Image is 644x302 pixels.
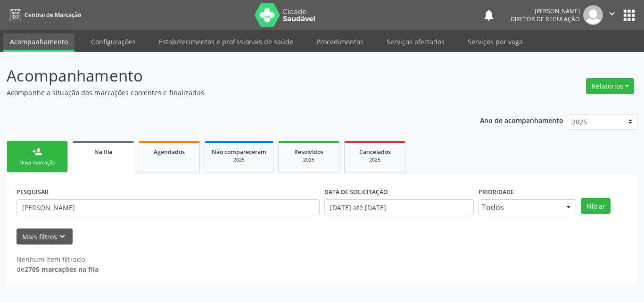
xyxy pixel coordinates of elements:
div: de [17,264,99,274]
input: Selecione um intervalo [324,199,474,215]
a: Acompanhamento [3,33,74,52]
button: notifications [482,8,495,22]
a: Serviços ofertados [380,33,451,50]
div: Nenhum item filtrado [17,254,99,264]
i:  [607,8,617,19]
div: 2025 [285,156,332,163]
i: keyboard_arrow_down [57,231,67,242]
span: Resolvidos [294,148,323,156]
p: Acompanhe a situação das marcações correntes e finalizadas [7,88,448,98]
button: Mais filtroskeyboard_arrow_down [17,229,73,245]
p: Acompanhamento [7,64,448,88]
p: Ano de acompanhamento [480,114,563,126]
button: Relatórios [586,78,634,94]
div: 2025 [351,156,398,163]
a: Serviços por vaga [461,33,529,50]
input: Nome, CNS [17,199,320,215]
a: Procedimentos [310,33,370,50]
div: person_add [32,147,42,157]
span: Todos [482,203,557,212]
span: Não compareceram [212,148,266,156]
span: Central de Marcação [25,11,81,19]
label: Prioridade [479,185,514,199]
a: Configurações [84,33,142,50]
a: Estabelecimentos e profissionais de saúde [152,33,300,50]
span: Na fila [94,148,112,156]
span: Cancelados [359,148,391,156]
div: Nova marcação [14,159,61,166]
span: Agendados [154,148,185,156]
button:  [603,5,621,25]
div: [PERSON_NAME] [511,7,580,15]
label: DATA DE SOLICITAÇÃO [324,185,388,199]
a: Central de Marcação [7,7,81,23]
strong: 2705 marcações na fila [25,265,99,274]
img: img [583,5,603,25]
button: apps [621,7,637,24]
span: Diretor de regulação [511,15,580,23]
label: PESQUISAR [17,185,49,199]
button: Filtrar [581,198,611,214]
div: 2025 [212,156,266,163]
